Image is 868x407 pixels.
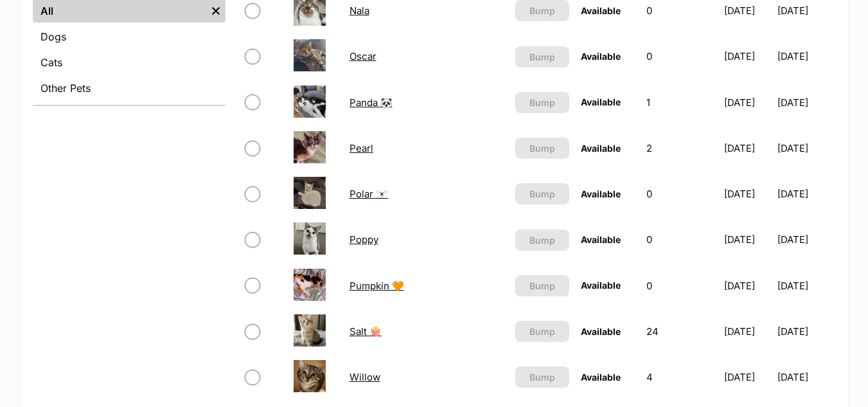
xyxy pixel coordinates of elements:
button: Bump [515,138,569,159]
td: [DATE] [777,80,835,125]
a: Pearl [350,142,373,154]
td: [DATE] [777,264,835,308]
td: [DATE] [719,355,775,399]
button: Bump [515,46,569,68]
td: [DATE] [777,172,835,216]
a: Other Pets [33,77,226,100]
span: Available [581,51,621,62]
a: Cats [33,51,226,74]
td: [DATE] [777,217,835,262]
td: 0 [641,217,718,262]
a: Salt 🍿 [350,325,382,338]
td: 0 [641,264,718,308]
a: Oscar [350,50,376,62]
a: Panda 🐼 [350,96,393,109]
td: [DATE] [777,355,835,399]
button: Bump [515,275,569,296]
span: Bump [529,50,555,64]
span: Available [581,188,621,199]
span: Available [581,234,621,245]
span: Available [581,5,621,16]
span: Bump [529,4,555,17]
button: Bump [515,230,569,251]
span: Available [581,372,621,383]
button: Bump [515,366,569,388]
td: [DATE] [719,172,775,216]
span: Bump [529,141,555,155]
button: Bump [515,321,569,342]
td: 2 [641,126,718,170]
span: Available [581,143,621,154]
span: Bump [529,325,555,338]
span: Available [581,96,621,107]
td: [DATE] [777,126,835,170]
span: Available [581,326,621,337]
a: Willow [350,371,380,383]
button: Bump [515,183,569,204]
td: [DATE] [719,309,775,354]
a: Nala [350,5,369,17]
td: 1 [641,80,718,125]
td: [DATE] [719,126,775,170]
span: Bump [529,233,555,247]
a: Polar 🐻‍❄️ [350,188,388,200]
span: Available [581,280,621,291]
td: [DATE] [719,264,775,308]
td: [DATE] [719,80,775,125]
span: Bump [529,96,555,109]
td: [DATE] [777,309,835,354]
a: Poppy [350,233,378,246]
a: Pumpkin 🧡 [350,280,404,292]
span: Bump [529,370,555,384]
span: Bump [529,279,555,293]
button: Bump [515,92,569,113]
td: [DATE] [777,34,835,78]
td: 4 [641,355,718,399]
td: 0 [641,34,718,78]
td: 24 [641,309,718,354]
td: 0 [641,172,718,216]
a: Dogs [33,25,226,48]
span: Bump [529,187,555,201]
td: [DATE] [719,217,775,262]
td: [DATE] [719,34,775,78]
